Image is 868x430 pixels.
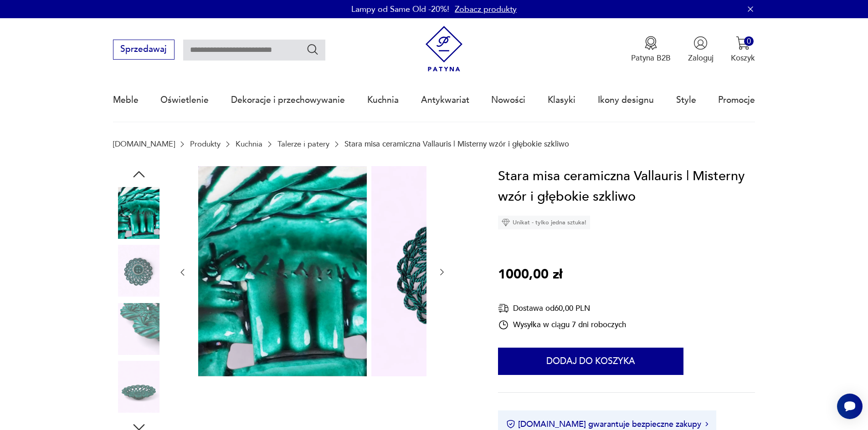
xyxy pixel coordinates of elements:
[736,36,750,50] img: Ikona koszyka
[351,4,449,15] p: Lampy od Same Old -20%!
[498,264,562,285] p: 1000,00 zł
[367,79,399,121] a: Kuchnia
[113,140,175,148] a: [DOMAIN_NAME]
[498,348,683,375] button: Dodaj do koszyka
[344,140,569,148] p: Stara misa ceramiczna Vallauris | Misterny wzór i głębokie szkliwo
[113,79,139,121] a: Meble
[231,79,345,121] a: Dekoracje i przechowywanie
[491,79,525,121] a: Nowości
[113,245,165,297] img: Zdjęcie produktu Stara misa ceramiczna Vallauris | Misterny wzór i głębokie szkliwo
[113,361,165,413] img: Zdjęcie produktu Stara misa ceramiczna Vallauris | Misterny wzór i głębokie szkliwo
[113,40,175,60] button: Sprzedawaj
[705,422,708,426] img: Ikona strzałki w prawo
[421,79,469,121] a: Antykwariat
[498,303,509,314] img: Ikona dostawy
[631,36,671,63] button: Patyna B2B
[644,36,658,50] img: Ikona medalu
[455,4,517,15] a: Zobacz produkty
[693,36,708,50] img: Ikonka użytkownika
[498,166,755,207] h1: Stara misa ceramiczna Vallauris | Misterny wzór i głębokie szkliwo
[160,79,209,121] a: Oświetlenie
[498,303,626,314] div: Dostawa od 60,00 PLN
[113,46,175,54] a: Sprzedawaj
[502,218,510,227] img: Ikona diamentu
[190,140,221,148] a: Produkty
[744,36,754,46] div: 0
[506,419,708,430] button: [DOMAIN_NAME] gwarantuje bezpieczne zakupy
[631,36,671,63] a: Ikona medaluPatyna B2B
[277,140,329,148] a: Talerze i patery
[731,36,755,63] button: 0Koszyk
[113,187,165,239] img: Zdjęcie produktu Stara misa ceramiczna Vallauris | Misterny wzór i głębokie szkliwo
[676,79,696,121] a: Style
[731,53,755,63] p: Koszyk
[631,53,671,63] p: Patyna B2B
[421,26,467,72] img: Patyna - sklep z meblami i dekoracjami vintage
[837,394,863,419] iframe: Smartsupp widget button
[371,166,540,377] img: Zdjęcie produktu Stara misa ceramiczna Vallauris | Misterny wzór i głębokie szkliwo
[548,79,575,121] a: Klasyki
[113,303,165,355] img: Zdjęcie produktu Stara misa ceramiczna Vallauris | Misterny wzór i głębokie szkliwo
[718,79,755,121] a: Promocje
[598,79,654,121] a: Ikony designu
[498,216,590,229] div: Unikat - tylko jedna sztuka!
[498,319,626,330] div: Wysyłka w ciągu 7 dni roboczych
[688,36,714,63] button: Zaloguj
[306,43,319,56] button: Szukaj
[236,140,262,148] a: Kuchnia
[688,53,714,63] p: Zaloguj
[506,420,515,429] img: Ikona certyfikatu
[198,166,367,377] img: Zdjęcie produktu Stara misa ceramiczna Vallauris | Misterny wzór i głębokie szkliwo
